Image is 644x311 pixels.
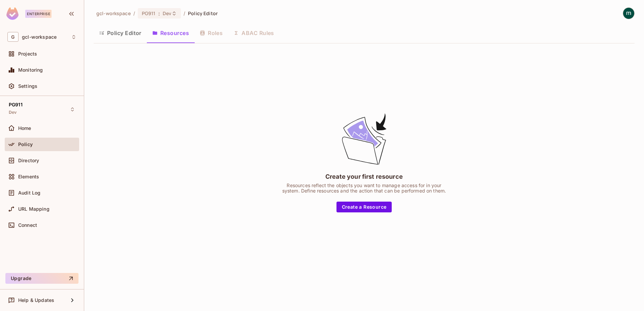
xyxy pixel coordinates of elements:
[280,183,448,194] div: Resources reflect the objects you want to manage access for in your system. Define resources and ...
[9,102,23,107] span: PG911
[158,11,160,16] span: :
[188,10,218,16] span: Policy Editor
[18,67,43,73] span: Monitoring
[25,10,52,18] div: Enterprise
[18,298,54,303] span: Help & Updates
[18,222,37,228] span: Connect
[6,7,19,20] img: SReyMgAAAABJRU5ErkJggg==
[5,273,78,284] button: Upgrade
[325,172,403,181] div: Create your first resource
[184,10,185,16] li: /
[18,142,33,147] span: Policy
[18,51,37,57] span: Projects
[18,206,50,212] span: URL Mapping
[18,158,39,163] span: Directory
[147,25,194,41] button: Resources
[18,126,31,131] span: Home
[18,174,39,179] span: Elements
[9,110,17,115] span: Dev
[133,10,135,16] li: /
[142,10,156,16] span: PG911
[18,83,37,89] span: Settings
[96,10,131,16] span: the active workspace
[336,202,392,212] button: Create a Resource
[163,10,171,16] span: Dev
[7,32,19,42] span: G
[94,25,147,41] button: Policy Editor
[18,190,40,196] span: Audit Log
[623,8,634,19] img: mathieu h
[22,34,57,40] span: Workspace: gcl-workspace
